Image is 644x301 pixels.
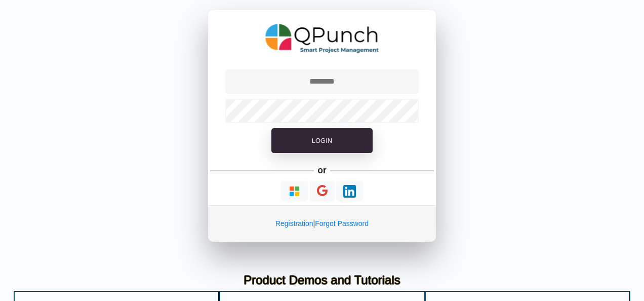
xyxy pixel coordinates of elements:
h5: or [316,163,329,177]
a: Registration [275,219,313,228]
div: | [208,205,436,242]
a: Forgot Password [315,219,369,228]
button: Continue With Google [310,181,335,202]
button: Login [271,128,373,154]
span: Login [312,137,332,144]
button: Continue With LinkedIn [336,181,363,201]
img: Loading... [288,185,301,198]
img: Loading... [343,185,356,198]
button: Continue With Microsoft Azure [281,181,308,201]
h3: Product Demos and Tutorials [21,273,623,288]
img: QPunch [265,20,379,57]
